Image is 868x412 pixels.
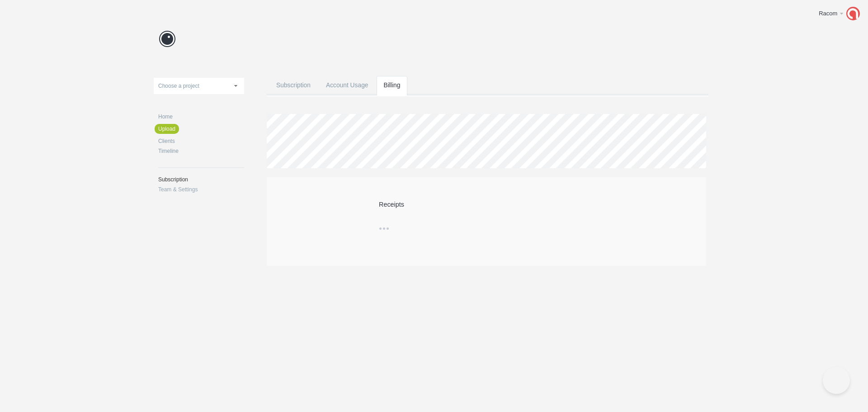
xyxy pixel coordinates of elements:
[269,76,318,112] a: Subscription
[158,187,244,192] a: Team & Settings
[319,76,376,112] a: Account Usage
[846,7,860,20] img: 1c161367e6a6333f73c16d7d1a21bd98
[819,9,838,18] div: Racom
[155,124,179,134] a: Upload
[377,76,408,112] a: Billing
[158,83,199,89] span: Choose a project
[379,200,594,219] h2: Receipts
[158,138,244,144] a: Clients
[158,148,244,154] a: Timeline
[158,177,244,182] a: Subscription
[158,114,244,119] a: Home
[812,5,863,23] a: Racom
[823,367,850,394] iframe: Help Scout Beacon - Open
[154,29,181,48] a: Prevue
